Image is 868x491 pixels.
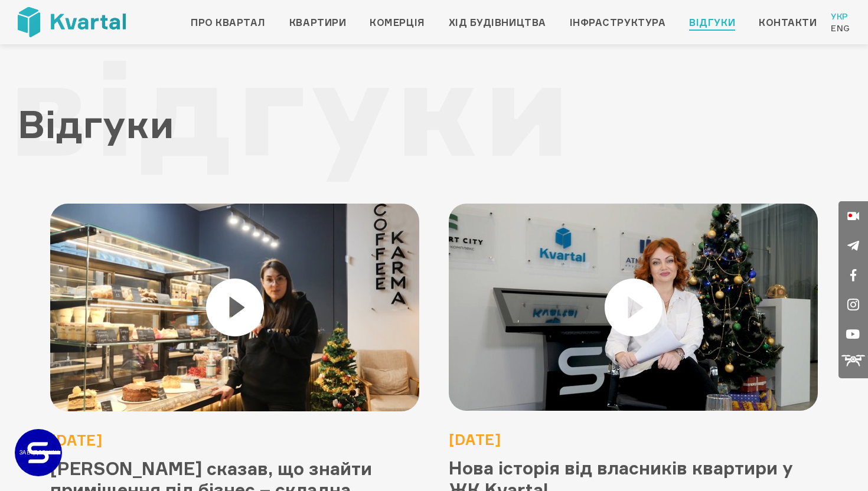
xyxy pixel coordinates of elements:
[370,15,425,30] a: Комерція
[191,15,266,30] a: Про квартал
[759,15,817,30] a: Контакти
[18,7,126,37] img: Kvartal
[289,15,346,30] a: Квартири
[831,22,850,34] a: Eng
[570,15,666,30] a: Інфраструктура
[689,15,735,30] a: Відгуки
[19,449,59,456] text: ЗАБУДОВНИК
[449,15,546,30] a: Хід будівництва
[18,103,850,145] h1: Відгуки
[50,432,419,449] div: [DATE]
[449,431,818,449] div: [DATE]
[831,11,850,22] a: Укр
[15,429,62,476] a: ЗАБУДОВНИК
